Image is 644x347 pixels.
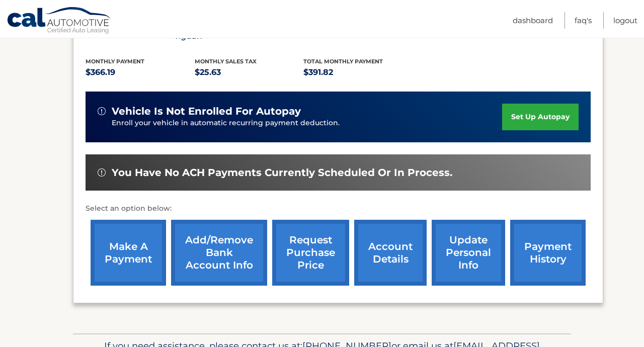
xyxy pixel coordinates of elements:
[502,104,579,130] a: set up autopay
[432,220,505,286] a: update personal info
[112,118,502,129] p: Enroll your vehicle in automatic recurring payment deduction.
[98,107,106,115] img: alert-white.svg
[613,12,637,29] a: Logout
[575,12,592,29] a: FAQ's
[112,105,301,118] span: vehicle is not enrolled for autopay
[303,65,413,79] p: $391.82
[86,58,144,65] span: Monthly Payment
[112,166,452,179] span: You have no ACH payments currently scheduled or in process.
[171,220,267,286] a: Add/Remove bank account info
[91,220,166,286] a: make a payment
[303,58,383,65] span: Total Monthly Payment
[513,12,553,29] a: Dashboard
[272,220,349,286] a: request purchase price
[195,65,304,79] p: $25.63
[354,220,427,286] a: account details
[98,168,106,177] img: alert-white.svg
[7,7,112,36] a: Cal Automotive
[510,220,586,286] a: payment history
[195,58,257,65] span: Monthly sales Tax
[86,203,591,215] p: Select an option below:
[86,65,195,79] p: $366.19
